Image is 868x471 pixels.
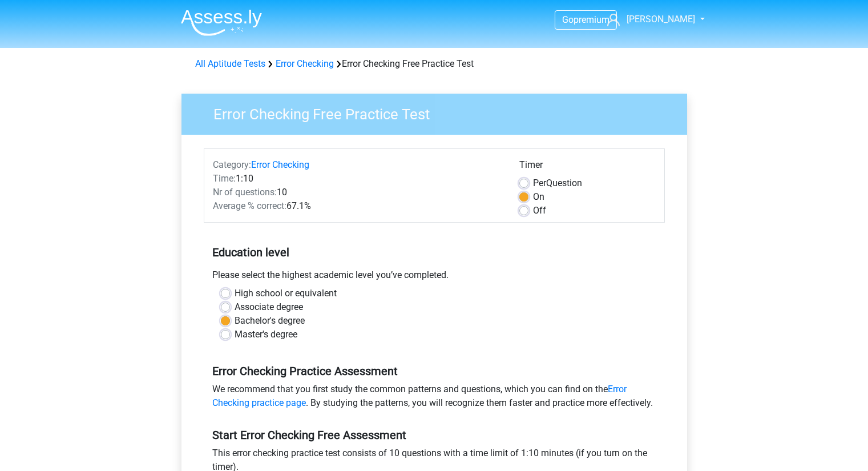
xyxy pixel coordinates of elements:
label: Master's degree [235,328,297,341]
span: [PERSON_NAME] [627,14,695,25]
a: [PERSON_NAME] [603,13,696,26]
img: Assessly [181,9,262,36]
span: Nr of questions: [213,187,277,198]
div: 67.1% [204,199,511,213]
label: Question [533,176,582,190]
span: Category: [213,159,251,170]
span: Go [562,14,574,25]
a: Error Checking practice page [212,384,627,408]
a: All Aptitude Tests [195,58,265,69]
label: High school or equivalent [235,287,337,300]
a: Gopremium [555,12,616,27]
div: Error Checking Free Practice Test [191,57,678,71]
h5: Education level [212,241,656,264]
span: Per [533,178,546,188]
label: Off [533,204,546,218]
a: Error Checking [251,159,309,170]
div: 1:10 [204,172,511,186]
span: Time: [213,173,236,184]
div: 10 [204,186,511,199]
div: Please select the highest academic level you’ve completed. [204,268,665,287]
label: Bachelor's degree [235,314,305,328]
span: premium [574,14,609,25]
div: We recommend that you first study the common patterns and questions, which you can find on the . ... [204,383,665,414]
a: Error Checking [276,58,334,69]
div: Timer [519,158,656,176]
h5: Start Error Checking Free Assessment [212,428,656,442]
label: On [533,190,544,204]
h5: Error Checking Practice Assessment [212,364,656,378]
h3: Error Checking Free Practice Test [200,101,679,123]
span: Average % correct: [213,200,286,211]
label: Associate degree [235,300,303,314]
